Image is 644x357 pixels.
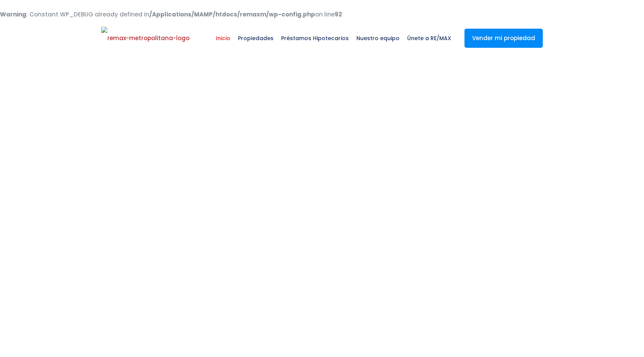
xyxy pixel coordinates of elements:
span: Inicio [212,27,234,50]
b: /Applications/MAMP/htdocs/remaxm/wp-config.php [149,10,315,18]
a: Préstamos Hipotecarios [277,19,353,57]
span: Propiedades [234,27,277,50]
span: Nuestro equipo [353,27,403,50]
img: remax-metropolitana-logo [101,27,189,50]
a: Vender mi propiedad [464,29,543,48]
span: Préstamos Hipotecarios [277,27,353,50]
a: RE/MAX Metropolitana [101,19,189,57]
a: Inicio [212,19,234,57]
a: Propiedades [234,19,277,57]
span: Únete a RE/MAX [403,27,455,50]
a: Únete a RE/MAX [403,19,455,57]
a: Nuestro equipo [353,19,403,57]
b: 92 [335,10,342,18]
